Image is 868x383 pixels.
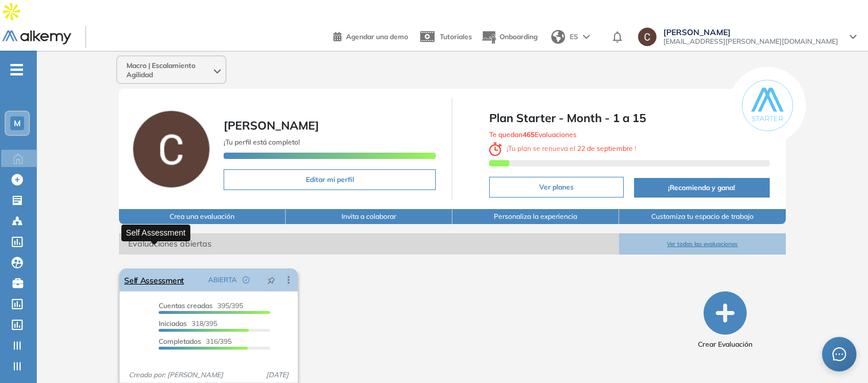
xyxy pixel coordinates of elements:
img: arrow [583,35,590,39]
b: 465 [523,130,535,139]
span: Cuentas creadas [159,301,213,310]
button: Onboarding [481,25,537,50]
span: Plan Starter - Month - 1 a 15 [489,109,769,127]
button: Editar mi perfil [224,169,436,190]
span: Crear Evaluación [698,339,752,350]
span: message [832,347,846,361]
b: 22 de septiembre [575,144,635,153]
img: clock-svg [489,142,502,156]
span: Creado por: [PERSON_NAME] [124,370,228,380]
span: 395/395 [159,301,243,310]
div: Self Assessment [121,225,190,241]
button: Invita a colaborar [286,209,452,224]
span: Macro | Escalamiento Agilidad [126,61,212,79]
span: ABIERTA [208,275,237,285]
span: [PERSON_NAME] [663,28,838,37]
button: Personaliza la experiencia [452,209,619,224]
button: Crear Evaluación [698,291,752,350]
span: Te quedan Evaluaciones [489,130,577,139]
span: M [14,119,21,128]
span: Tutoriales [440,32,472,41]
button: Crea una evaluación [119,209,286,224]
img: Foto de perfil [133,111,210,188]
a: Self Assessment [124,268,184,291]
span: Evaluaciones abiertas [119,233,619,255]
span: Agendar una demo [346,32,408,41]
button: Ver planes [489,177,623,198]
button: Ver todas las evaluaciones [619,233,786,255]
span: pushpin [267,275,275,285]
span: ¡ Tu plan se renueva el ! [489,144,636,153]
span: 318/395 [159,319,217,328]
span: ES [570,32,578,42]
span: ¡Tu perfil está completo! [224,138,300,146]
i: - [10,69,23,71]
span: Onboarding [500,32,537,41]
img: world [551,30,565,44]
span: [DATE] [262,370,293,380]
span: Completados [159,337,201,346]
span: check-circle [243,276,249,283]
a: Agendar una demo [333,29,408,43]
span: [PERSON_NAME] [224,118,319,132]
a: Tutoriales [417,22,472,52]
button: ¡Recomienda y gana! [634,178,770,198]
button: pushpin [259,271,284,289]
span: [EMAIL_ADDRESS][PERSON_NAME][DOMAIN_NAME] [663,37,838,46]
img: Logo [2,31,71,45]
span: 316/395 [159,337,232,346]
button: Customiza tu espacio de trabajo [619,209,786,224]
span: Iniciadas [159,319,187,328]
